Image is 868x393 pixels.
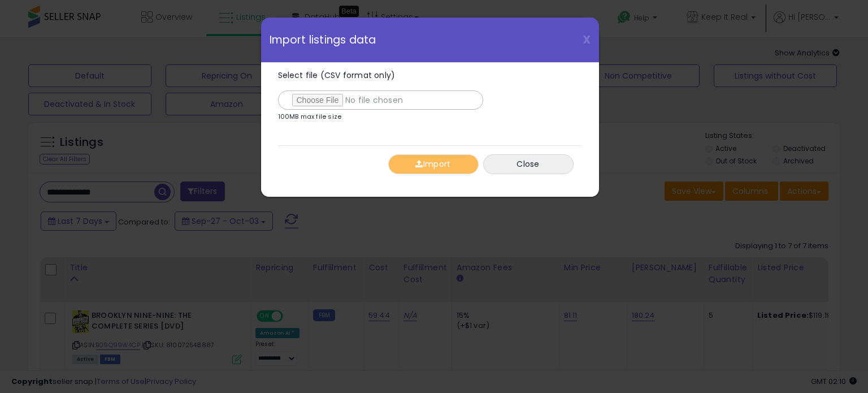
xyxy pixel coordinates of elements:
button: Import [388,154,479,174]
button: Close [483,154,574,174]
span: X [583,32,591,47]
p: 100MB max file size [278,114,342,120]
span: Import listings data [270,34,376,45]
span: Select file (CSV format only) [278,70,396,81]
